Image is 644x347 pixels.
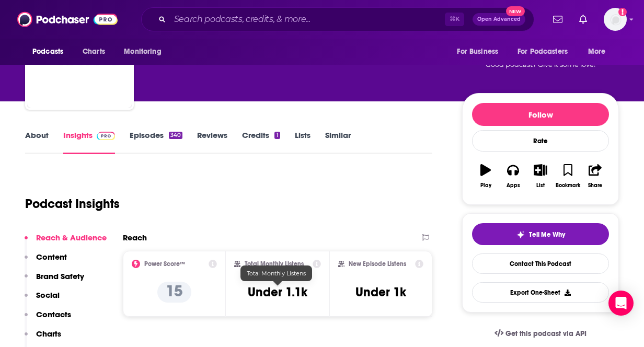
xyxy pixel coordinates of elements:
[247,270,306,277] span: Total Monthly Listens
[450,42,511,62] button: open menu
[25,271,84,291] button: Brand Safety
[499,157,526,195] button: Apps
[76,42,111,62] a: Charts
[556,182,580,189] div: Bookmark
[36,309,71,319] p: Contacts
[527,157,554,195] button: List
[141,7,534,31] div: Search podcasts, credits, & more...
[349,260,406,268] h2: New Episode Listens
[588,44,606,59] span: More
[32,44,63,59] span: Podcasts
[554,157,581,195] button: Bookmark
[25,290,60,309] button: Social
[197,130,227,154] a: Reviews
[36,329,61,339] p: Charts
[516,230,525,239] img: tell me why sparkle
[618,8,627,16] svg: Add a profile image
[36,290,60,300] p: Social
[25,42,77,62] button: open menu
[25,233,107,252] button: Reach & Audience
[604,8,627,31] span: Logged in as gabriellaippaso
[25,196,120,212] h1: Podcast Insights
[529,230,565,239] span: Tell Me Why
[25,309,71,329] button: Contacts
[472,103,609,126] button: Follow
[36,271,84,281] p: Brand Safety
[472,157,499,195] button: Play
[36,233,107,242] p: Reach & Audience
[248,284,307,300] h3: Under 1.1k
[472,253,609,274] a: Contact This Podcast
[36,252,67,262] p: Content
[582,157,609,195] button: Share
[242,130,280,154] a: Credits1
[130,130,182,154] a: Episodes340
[355,284,406,300] h3: Under 1k
[157,282,191,303] p: 15
[506,6,525,16] span: New
[274,132,280,139] div: 1
[505,329,586,338] span: Get this podcast via API
[17,9,118,29] img: Podchaser - Follow, Share and Rate Podcasts
[588,182,602,189] div: Share
[325,130,351,154] a: Similar
[295,130,310,154] a: Lists
[169,132,182,139] div: 340
[604,8,627,31] button: Show profile menu
[604,8,627,31] img: User Profile
[83,44,105,59] span: Charts
[507,182,520,189] div: Apps
[25,252,67,271] button: Content
[549,10,567,28] a: Show notifications dropdown
[25,130,49,154] a: About
[517,44,568,59] span: For Podcasters
[63,130,115,154] a: InsightsPodchaser Pro
[472,223,609,245] button: tell me why sparkleTell Me Why
[480,182,491,189] div: Play
[511,42,583,62] button: open menu
[575,10,591,28] a: Show notifications dropdown
[486,321,595,346] a: Get this podcast via API
[117,42,175,62] button: open menu
[472,130,609,152] div: Rate
[608,291,634,316] div: Open Intercom Messenger
[457,44,498,59] span: For Business
[536,182,545,189] div: List
[97,132,115,140] img: Podchaser Pro
[473,13,525,26] button: Open AdvancedNew
[581,42,619,62] button: open menu
[123,233,147,242] h2: Reach
[472,282,609,303] button: Export One-Sheet
[245,260,304,268] h2: Total Monthly Listens
[144,260,185,268] h2: Power Score™
[477,17,521,22] span: Open Advanced
[445,13,464,26] span: ⌘ K
[124,44,161,59] span: Monitoring
[170,11,445,28] input: Search podcasts, credits, & more...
